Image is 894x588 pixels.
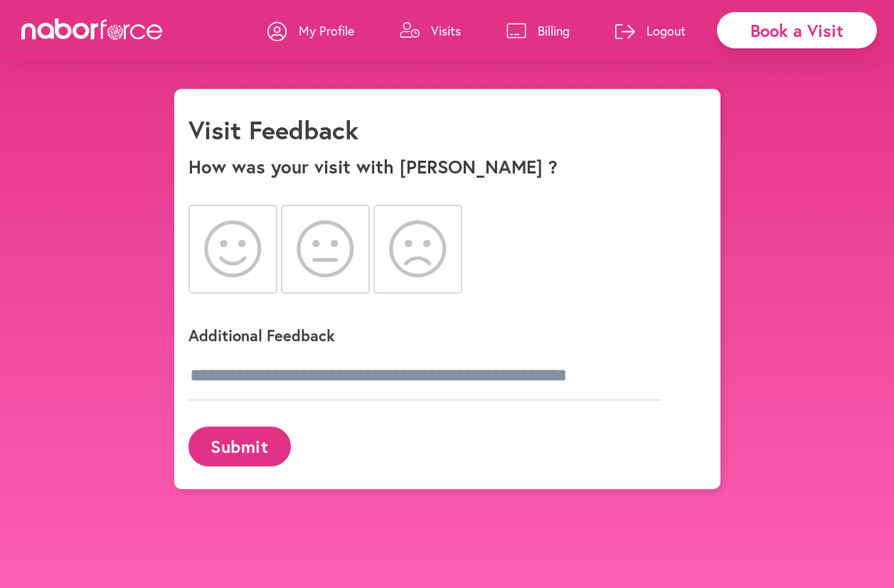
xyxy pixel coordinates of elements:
[431,22,461,39] p: Visits
[538,22,570,39] p: Billing
[299,22,354,39] p: My Profile
[188,325,686,346] p: Additional Feedback
[506,9,570,52] a: Billing
[400,9,461,52] a: Visits
[188,156,706,178] p: How was your visit with [PERSON_NAME] ?
[188,427,291,466] button: Submit
[646,22,686,39] p: Logout
[717,12,877,48] div: Book a Visit
[267,9,354,52] a: My Profile
[188,114,358,145] h1: Visit Feedback
[615,9,686,52] a: Logout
